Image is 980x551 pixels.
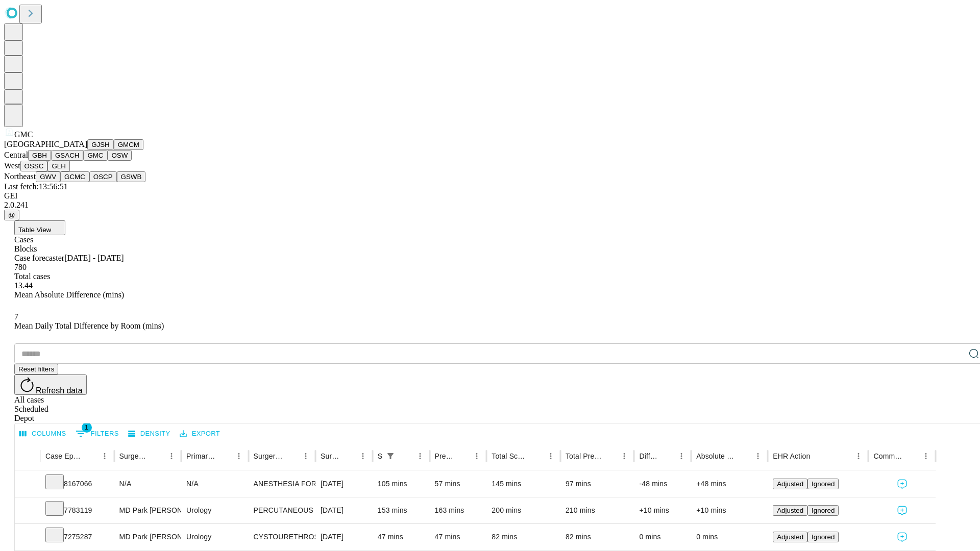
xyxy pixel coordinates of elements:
[4,140,87,148] span: [GEOGRAPHIC_DATA]
[14,220,65,235] button: Table View
[45,497,109,523] div: 7783119
[14,364,58,374] button: Reset filters
[254,497,310,523] div: PERCUTANEOUS NEPHROSTOLITHOTOMY OVER 2CM
[812,480,835,488] span: Ignored
[14,130,33,139] span: GMC
[751,449,765,463] button: Menu
[777,533,803,541] span: Adjusted
[17,426,69,442] button: Select columns
[639,471,686,497] div: -48 mins
[254,471,310,497] div: ANESTHESIA FOR NON-INVASIVE IMAGING ([MEDICAL_DATA] OR CT)
[186,452,216,460] div: Primary Service
[45,524,109,550] div: 7275287
[186,524,243,550] div: Urology
[378,497,425,523] div: 153 mins
[20,529,35,546] button: Expand
[435,452,455,460] div: Predicted In Room Duration
[73,425,121,442] button: Show filters
[378,452,382,460] div: Scheduled In Room Duration
[36,386,83,395] span: Refresh data
[45,471,109,497] div: 8167066
[696,452,736,460] div: Absolute Difference
[639,497,686,523] div: +10 mins
[773,532,807,542] button: Adjusted
[455,449,470,463] button: Sort
[4,210,19,220] button: @
[378,524,425,550] div: 47 mins
[904,449,919,463] button: Sort
[89,171,117,182] button: OSCP
[435,524,482,550] div: 47 mins
[14,281,33,290] span: 13.44
[4,191,976,201] div: GEI
[566,524,629,550] div: 82 mins
[639,452,659,460] div: Difference
[108,150,132,161] button: OSW
[812,507,835,514] span: Ignored
[696,471,763,497] div: +48 mins
[321,497,367,523] div: [DATE]
[97,449,112,463] button: Menu
[18,365,54,373] span: Reset filters
[119,452,149,460] div: Surgeon Name
[8,211,15,219] span: @
[383,449,398,463] div: 1 active filter
[435,471,482,497] div: 57 mins
[919,449,933,463] button: Menu
[851,449,866,463] button: Menu
[773,452,810,460] div: EHR Action
[14,312,18,321] span: 7
[186,471,243,497] div: N/A
[254,524,310,550] div: CYSTOURETHROSCOPY WITH INSERTION URETERAL [MEDICAL_DATA]
[14,374,87,395] button: Refresh data
[321,452,340,460] div: Surgery Date
[492,452,528,460] div: Total Scheduled Duration
[773,479,807,489] button: Adjusted
[114,139,143,150] button: GMCM
[4,182,68,191] span: Last fetch: 13:56:51
[14,321,164,330] span: Mean Daily Total Difference by Room (mins)
[639,524,686,550] div: 0 mins
[773,505,807,516] button: Adjusted
[812,533,835,541] span: Ignored
[674,449,689,463] button: Menu
[777,507,803,514] span: Adjusted
[566,452,602,460] div: Total Predicted Duration
[45,452,82,460] div: Case Epic Id
[284,449,299,463] button: Sort
[341,449,356,463] button: Sort
[232,449,246,463] button: Menu
[4,151,28,159] span: Central
[321,524,367,550] div: [DATE]
[20,502,35,520] button: Expand
[14,272,50,281] span: Total cases
[356,449,370,463] button: Menu
[378,471,425,497] div: 105 mins
[87,139,114,150] button: GJSH
[737,449,751,463] button: Sort
[117,171,146,182] button: GSWB
[4,161,20,170] span: West
[82,422,92,433] span: 1
[811,449,825,463] button: Sort
[83,150,107,161] button: GMC
[873,452,903,460] div: Comments
[807,505,839,516] button: Ignored
[164,449,179,463] button: Menu
[399,449,413,463] button: Sort
[544,449,558,463] button: Menu
[435,497,482,523] div: 163 mins
[299,449,313,463] button: Menu
[492,497,555,523] div: 200 mins
[83,449,97,463] button: Sort
[696,497,763,523] div: +10 mins
[660,449,674,463] button: Sort
[20,161,48,171] button: OSSC
[217,449,232,463] button: Sort
[64,254,124,262] span: [DATE] - [DATE]
[60,171,89,182] button: GCMC
[20,475,35,493] button: Expand
[529,449,544,463] button: Sort
[383,449,398,463] button: Show filters
[18,226,51,234] span: Table View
